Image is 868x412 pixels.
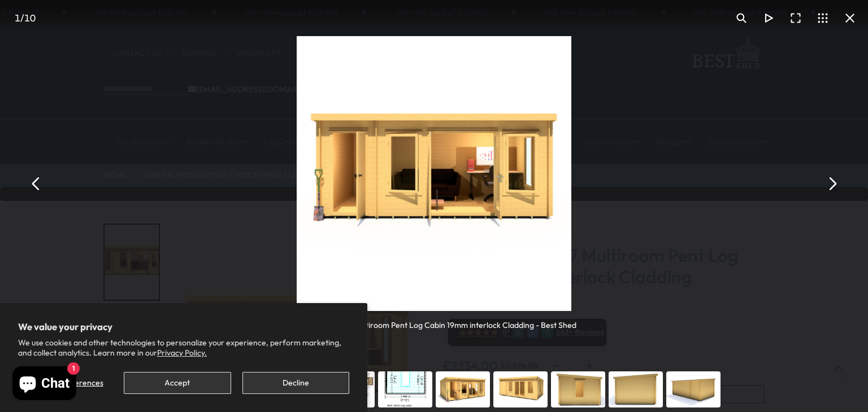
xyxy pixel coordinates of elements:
h2: We value your privacy [18,321,349,332]
button: Close [836,5,863,32]
button: Next [818,170,845,197]
div: Shire Elm 10Gx17 Multiroom Pent Log Cabin 19mm interlock Cladding - Best Shed [292,311,576,331]
a: Privacy Policy. [157,348,207,358]
span: 10 [24,12,36,24]
button: Previous [23,170,50,197]
span: 1 [15,12,20,24]
button: Decline [242,372,349,394]
button: Toggle zoom level [728,5,755,32]
button: Toggle thumbnails [809,5,836,32]
div: / [5,5,45,32]
button: Accept [124,372,231,394]
inbox-online-store-chat: Shopify online store chat [9,366,80,403]
p: We use cookies and other technologies to personalize your experience, perform marketing, and coll... [18,338,349,358]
